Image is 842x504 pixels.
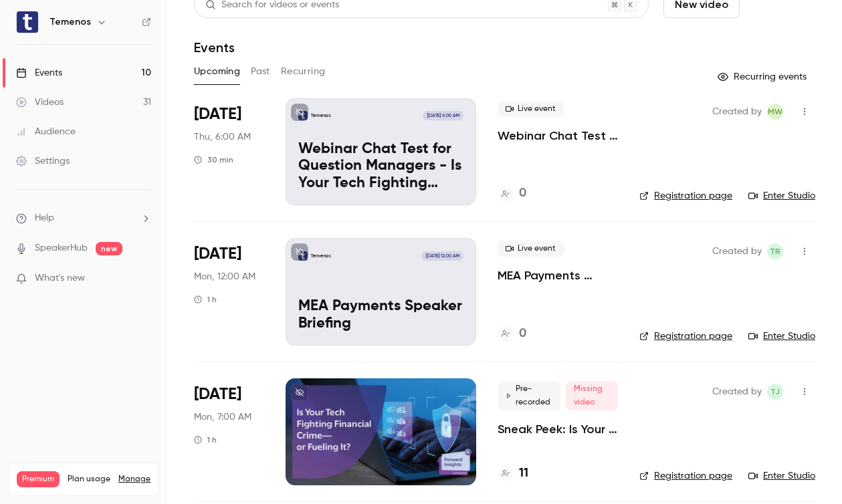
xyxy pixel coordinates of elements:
[498,128,618,144] a: Webinar Chat Test for Question Managers - Is Your Tech Fighting Financial Crime—or Fueling It?
[770,384,780,400] span: TJ
[194,154,233,165] div: 30 min
[135,273,151,285] iframe: Noticeable Trigger
[194,270,255,283] span: Mon, 12:00 AM
[194,39,235,55] h1: Events
[194,98,264,205] div: Sep 18 Thu, 6:00 AM (America/Los Angeles)
[298,298,463,333] p: MEA Payments Speaker Briefing
[498,381,560,410] span: Pre-recorded
[194,410,251,424] span: Mon, 7:00 AM
[16,96,64,109] div: Videos
[194,243,241,265] span: [DATE]
[748,330,815,343] a: Enter Studio
[194,61,240,82] button: Upcoming
[767,384,783,400] span: Tim Johnsons
[498,267,618,283] a: MEA Payments Speaker Briefing
[712,66,815,88] button: Recurring events
[421,251,463,261] span: [DATE] 12:00 AM
[639,469,732,483] a: Registration page
[519,465,528,483] h4: 11
[49,15,91,29] h6: Temenos
[770,243,780,259] span: TR
[712,104,762,120] span: Created by
[16,154,70,168] div: Settings
[748,469,815,483] a: Enter Studio
[286,98,476,205] a: Webinar Chat Test for Question Managers - Is Your Tech Fighting Financial Crime—or Fueling It?Tem...
[423,111,463,120] span: [DATE] 6:00 AM
[519,184,526,203] h4: 0
[17,471,60,487] span: Premium
[498,101,564,117] span: Live event
[194,294,217,305] div: 1 h
[311,112,331,119] p: Temenos
[498,241,564,257] span: Live event
[194,130,251,144] span: Thu, 6:00 AM
[251,61,270,82] button: Past
[194,238,264,345] div: Sep 22 Mon, 9:00 AM (Africa/Johannesburg)
[498,325,526,343] a: 0
[767,104,783,120] span: Michele White
[498,421,618,437] a: Sneak Peek: Is Your Tech Fighting Financial Crime—or Fueling It?
[639,330,732,343] a: Registration page
[194,378,264,485] div: Sep 22 Mon, 8:00 AM (America/Denver)
[712,384,762,400] span: Created by
[35,271,85,285] span: What's new
[194,384,241,405] span: [DATE]
[16,211,151,225] li: help-dropdown-opener
[194,104,241,125] span: [DATE]
[767,243,783,259] span: Terniell Ramlah
[768,104,782,120] span: MW
[35,211,54,225] span: Help
[748,189,815,203] a: Enter Studio
[68,474,110,485] span: Plan usage
[35,241,88,255] a: SpeakerHub
[498,465,528,483] a: 11
[519,325,526,343] h4: 0
[298,141,463,193] p: Webinar Chat Test for Question Managers - Is Your Tech Fighting Financial Crime—or Fueling It?
[16,66,62,80] div: Events
[118,474,150,485] a: Manage
[712,243,762,259] span: Created by
[281,61,326,82] button: Recurring
[96,242,122,255] span: new
[194,434,217,445] div: 1 h
[16,125,76,138] div: Audience
[639,189,732,203] a: Registration page
[498,184,526,203] a: 0
[566,381,618,410] span: Missing video
[286,238,476,345] a: MEA Payments Speaker Briefing Temenos[DATE] 12:00 AMMEA Payments Speaker Briefing
[17,11,38,33] img: Temenos
[311,253,331,259] p: Temenos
